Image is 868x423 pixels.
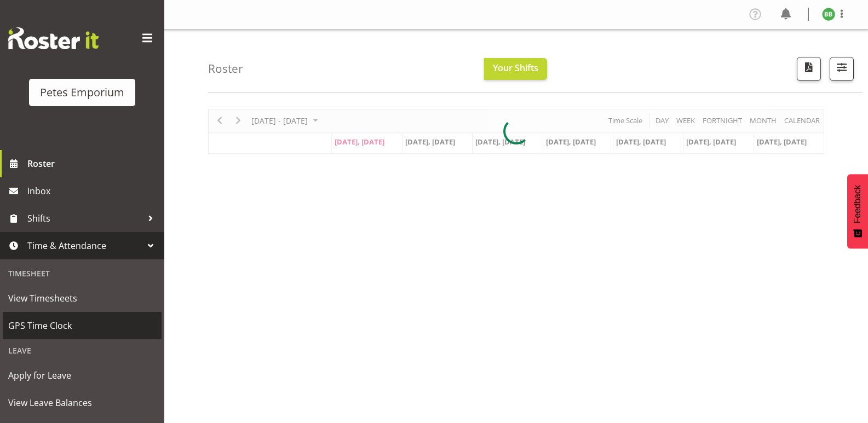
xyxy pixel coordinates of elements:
[797,57,821,81] button: Download a PDF of the roster according to the set date range.
[8,395,156,411] span: View Leave Balances
[493,62,538,74] span: Your Shifts
[8,317,156,334] span: GPS Time Clock
[208,62,243,75] h4: Roster
[484,58,547,80] button: Your Shifts
[830,57,854,81] button: Filter Shifts
[8,290,156,306] span: View Timesheets
[27,237,142,254] span: Time & Attendance
[853,185,863,223] span: Feedback
[3,285,162,312] a: View Timesheets
[822,8,835,21] img: beena-bist9974.jpg
[3,312,162,339] a: GPS Time Clock
[8,27,99,49] img: Rosterit website logo
[27,183,159,199] span: Inbox
[8,367,156,384] span: Apply for Leave
[27,155,159,172] span: Roster
[3,262,162,285] div: Timesheet
[40,84,124,101] div: Petes Emporium
[3,362,162,389] a: Apply for Leave
[847,174,868,248] button: Feedback - Show survey
[27,210,142,227] span: Shifts
[3,389,162,416] a: View Leave Balances
[3,339,162,362] div: Leave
